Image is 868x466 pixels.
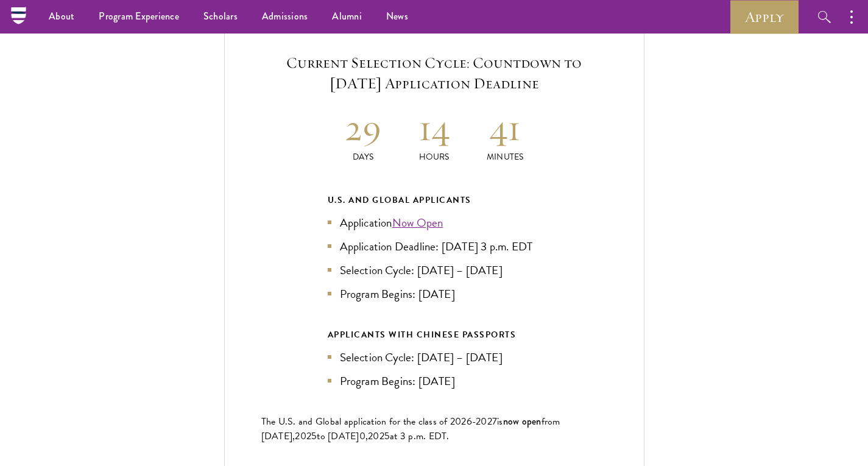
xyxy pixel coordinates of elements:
li: Program Begins: [DATE] [328,285,541,303]
span: is [497,414,503,429]
span: 5 [384,429,390,443]
li: Application Deadline: [DATE] 3 p.m. EDT [328,238,541,255]
li: Application [328,214,541,231]
div: APPLICANTS WITH CHINESE PASSPORTS [328,327,541,342]
span: 6 [467,414,472,429]
h5: Current Selection Cycle: Countdown to [DATE] Application Deadline [261,52,607,94]
h2: 14 [398,105,470,150]
p: Hours [398,150,470,163]
span: The U.S. and Global application for the class of 202 [261,414,467,429]
span: from [DATE], [261,414,560,443]
p: Minutes [470,150,541,163]
span: , [365,429,368,443]
span: -202 [472,414,492,429]
li: Selection Cycle: [DATE] – [DATE] [328,348,541,366]
span: to [DATE] [317,429,359,443]
span: 202 [295,429,311,443]
span: 202 [368,429,384,443]
p: Days [328,150,399,163]
span: at 3 p.m. EDT. [390,429,450,443]
div: U.S. and Global Applicants [328,192,541,208]
h2: 41 [470,105,541,150]
span: now open [503,414,542,428]
li: Selection Cycle: [DATE] – [DATE] [328,261,541,279]
li: Program Begins: [DATE] [328,372,541,390]
a: Now Open [392,214,443,231]
span: 7 [492,414,497,429]
h2: 29 [328,105,399,150]
span: 0 [359,429,365,443]
span: 5 [311,429,317,443]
